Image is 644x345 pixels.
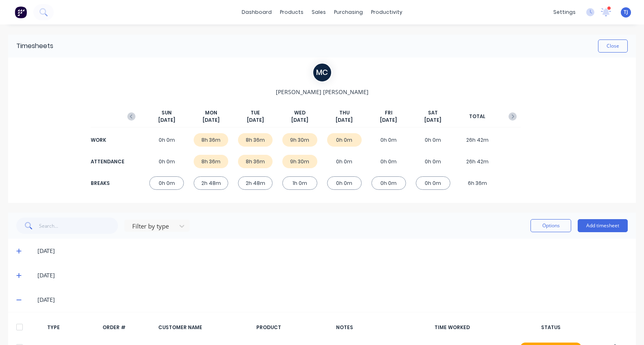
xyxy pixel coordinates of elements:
span: WED [294,109,306,116]
span: [PERSON_NAME] [PERSON_NAME] [276,88,369,96]
div: 0h 0m [327,176,362,190]
div: 2h 48m [238,176,273,190]
div: 26h 42m [460,133,495,147]
div: 0h 0m [371,133,406,147]
div: 0h 0m [149,176,184,190]
div: products [276,6,308,18]
div: WORK [91,136,123,144]
span: [DATE] [247,116,264,124]
span: TJ [624,9,628,16]
div: 0h 0m [416,155,450,168]
div: 1h 0m [282,176,317,190]
div: 0h 0m [371,176,406,190]
div: [DATE] [37,295,628,304]
div: 26h 42m [460,155,495,168]
div: 0h 0m [149,133,184,147]
div: 8h 36m [238,155,273,168]
div: Timesheets [16,41,53,51]
div: 2h 48m [194,176,228,190]
span: [DATE] [158,116,175,124]
div: STATUS [514,324,587,331]
div: productivity [367,6,406,18]
span: [DATE] [291,116,308,124]
div: M C [312,62,332,83]
div: [DATE] [37,271,628,280]
a: dashboard [238,6,276,18]
input: Search... [39,218,118,234]
div: BREAKS [91,180,123,187]
span: [DATE] [424,116,441,124]
div: ORDER # [103,324,151,331]
button: Options [530,219,571,232]
div: 9h 30m [282,155,317,168]
div: TYPE [47,324,96,331]
button: Close [598,40,628,53]
div: settings [549,6,580,18]
div: 9h 30m [282,133,317,147]
div: 8h 36m [194,133,228,147]
span: MON [205,109,217,116]
div: 0h 0m [327,133,362,147]
div: [DATE] [37,246,628,255]
span: SUN [162,109,172,116]
span: [DATE] [336,116,353,124]
span: TUE [251,109,260,116]
img: Factory [15,6,27,18]
span: THU [339,109,349,116]
div: sales [308,6,330,18]
div: TIME WORKED [434,324,508,331]
div: ATTENDANCE [91,158,123,165]
div: 8h 36m [194,155,228,168]
div: 8h 36m [238,133,273,147]
div: 0h 0m [416,133,450,147]
div: CUSTOMER NAME [158,324,250,331]
button: Add timesheet [578,219,628,232]
div: 0h 0m [327,155,362,168]
div: 0h 0m [416,176,450,190]
div: 0h 0m [371,155,406,168]
span: TOTAL [469,113,485,120]
div: 0h 0m [149,155,184,168]
span: [DATE] [380,116,397,124]
span: [DATE] [203,116,220,124]
div: NOTES [336,324,428,331]
div: 6h 36m [460,176,495,190]
div: PRODUCT [256,324,330,331]
div: purchasing [330,6,367,18]
span: SAT [428,109,438,116]
span: FRI [385,109,393,116]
